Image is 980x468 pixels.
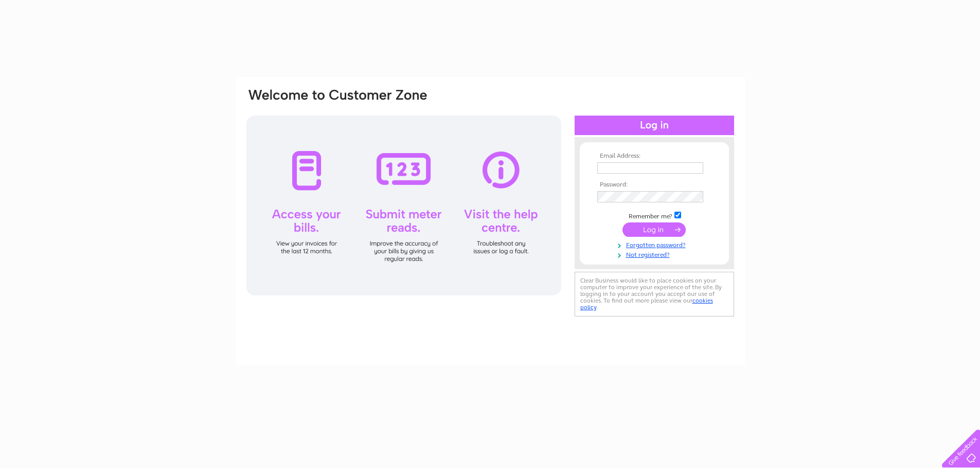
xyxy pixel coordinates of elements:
a: Forgotten password? [597,239,714,249]
a: Not registered? [597,249,714,259]
td: Remember me? [595,210,714,220]
th: Email Address: [595,153,714,160]
input: Submit [622,222,686,237]
div: Clear Business would like to place cookies on your computer to improve your experience of the sit... [575,272,734,316]
a: cookies policy [580,297,713,311]
th: Password: [595,181,714,189]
